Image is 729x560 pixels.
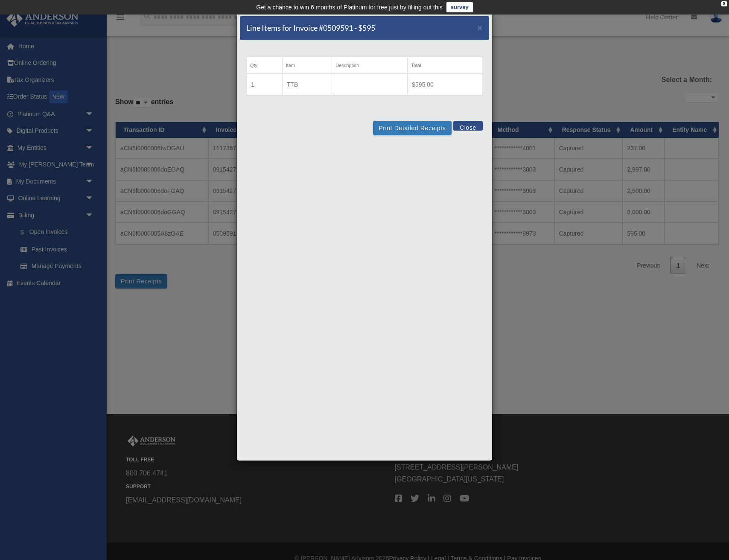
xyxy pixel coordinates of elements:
[721,1,727,6] div: close
[408,74,483,95] td: $595.00
[256,2,443,12] div: Get a chance to win 6 months of Platinum for free just by filling out this
[408,57,483,74] th: Total
[453,121,483,131] button: Close
[282,74,332,95] td: TTB
[247,74,283,95] td: 1
[477,23,483,32] button: Close
[282,57,332,74] th: Item
[332,57,408,74] th: Description
[373,121,451,135] button: Print Detailed Receipts
[446,2,473,12] a: survey
[477,23,483,32] span: ×
[246,23,375,33] h5: Line Items for Invoice #0509591 - $595
[247,57,283,74] th: Qty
